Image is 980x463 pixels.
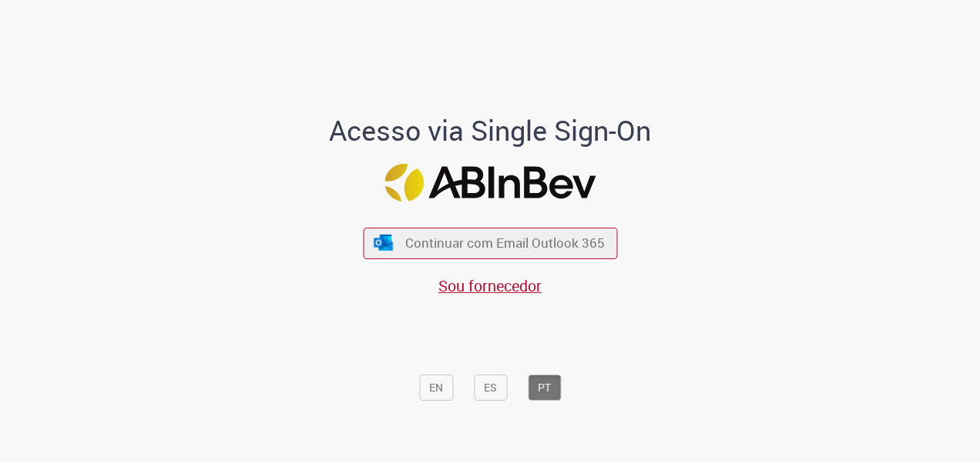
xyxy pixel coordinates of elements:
[277,115,704,146] h1: Acesso via Single Sign-On
[528,375,561,401] button: PT
[363,227,617,258] button: ícone Azure/Microsoft 360 Continuar com Email Outlook 365
[474,375,507,401] button: ES
[419,375,453,401] button: EN
[373,235,394,251] img: ícone Azure/Microsoft 360
[384,164,596,202] img: Logo ABInBev
[438,275,542,296] a: Sou fornecedor
[405,235,605,252] span: Continuar com Email Outlook 365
